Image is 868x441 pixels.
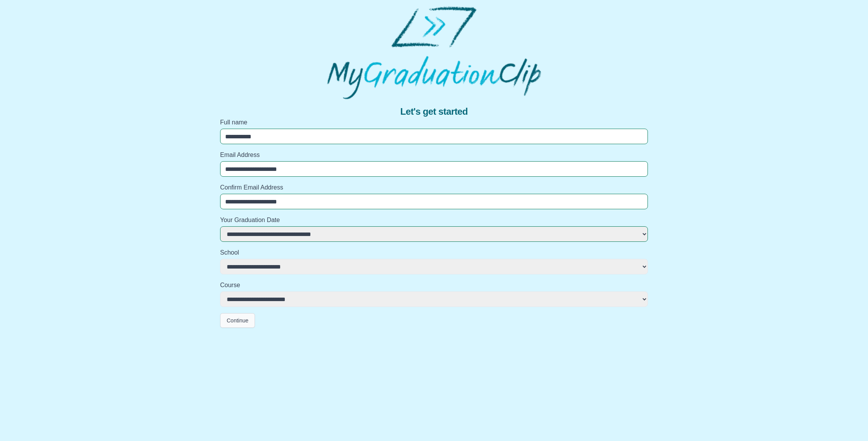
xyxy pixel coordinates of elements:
label: School [220,248,648,257]
label: Email Address [220,150,648,160]
label: Full name [220,118,648,127]
label: Confirm Email Address [220,183,648,192]
label: Course [220,281,648,290]
img: MyGraduationClip [327,6,541,99]
label: Your Graduation Date [220,215,648,225]
button: Continue [220,313,255,328]
span: Let's get started [400,105,468,118]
